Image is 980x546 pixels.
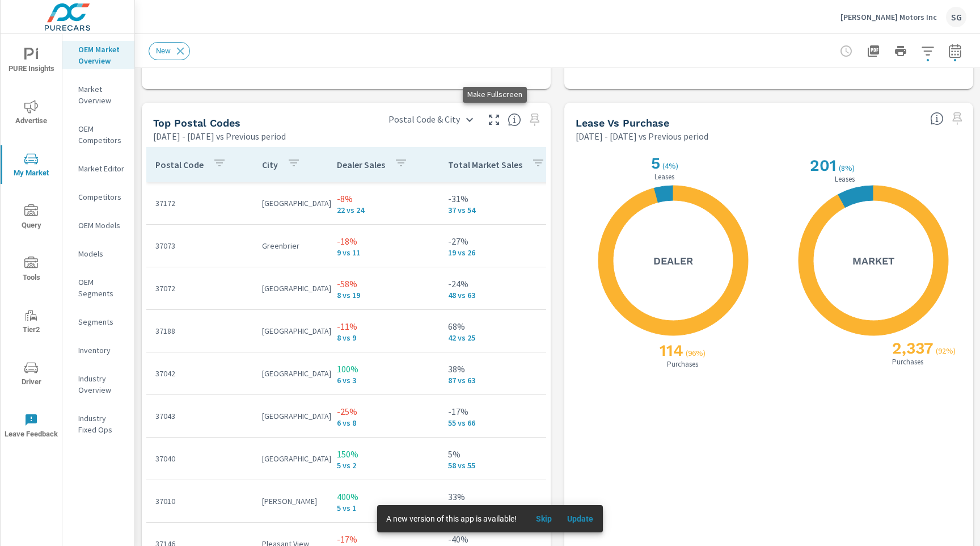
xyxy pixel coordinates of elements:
p: OEM Segments [78,276,125,299]
p: Purchases [890,358,926,366]
p: Industry Overview [78,373,125,396]
p: 37072 [155,283,244,294]
p: 100% [337,362,430,376]
p: Postal Code [155,159,204,170]
span: Select a preset date range to save this widget [948,110,966,128]
div: Inventory [62,342,134,359]
p: [GEOGRAPHIC_DATA] [262,325,319,337]
p: 6 vs 3 [337,376,430,385]
p: Greenbrier [262,240,319,251]
p: OEM Competitors [78,123,125,146]
p: 8 vs 9 [337,333,430,342]
p: Competitors [78,191,125,203]
span: Tools [4,257,58,284]
p: 5 vs 2 [337,461,430,470]
p: 5 vs 1 [337,503,430,513]
h5: Market [852,254,894,267]
p: 12 vs 9 [448,503,568,513]
p: OEM Models [78,220,125,231]
p: [GEOGRAPHIC_DATA] [262,198,319,209]
span: Leave Feedback [4,413,58,441]
div: Models [62,245,134,262]
button: Select Date Range [944,40,966,62]
p: 150% [337,447,430,461]
p: Purchases [665,360,700,368]
p: -40% [448,532,568,546]
div: Competitors [62,188,134,205]
p: Market Overview [78,83,125,106]
p: -8% [337,192,430,205]
p: -17% [337,532,430,546]
p: 58 vs 55 [448,461,568,470]
span: PURE Insights [4,48,58,75]
h5: Dealer [653,254,693,267]
p: Industry Fixed Ops [78,413,125,435]
span: Update [567,514,594,524]
p: ( 92% ) [936,346,958,356]
p: -17% [448,405,568,418]
p: 22 vs 24 [337,205,430,215]
div: OEM Market Overview [62,41,134,69]
span: Query [4,204,58,232]
h2: 5 [649,154,660,173]
p: 37073 [155,240,244,251]
p: [GEOGRAPHIC_DATA] [262,453,319,464]
div: Market Editor [62,160,134,177]
div: Postal Code & City [382,110,480,129]
p: Segments [78,316,125,327]
p: ( 96% ) [686,348,708,358]
p: Inventory [78,345,125,356]
p: 42 vs 25 [448,333,568,342]
span: Driver [4,361,58,389]
div: New [149,42,190,60]
p: [GEOGRAPHIC_DATA] [262,283,319,294]
p: -11% [337,320,430,333]
p: 9 vs 11 [337,248,430,257]
p: 33% [448,490,568,503]
div: OEM Competitors [62,120,134,149]
span: New [149,47,178,55]
p: 37040 [155,453,244,464]
div: nav menu [1,34,62,452]
p: -27% [448,234,568,248]
span: Tier2 [4,309,58,337]
span: Understand how shoppers are deciding to purchase vehicles. Sales data is based off market registr... [930,112,944,125]
p: -58% [337,277,430,291]
h2: 201 [808,156,837,175]
p: [GEOGRAPHIC_DATA] [262,410,319,422]
div: Market Overview [62,81,134,109]
p: ( 4% ) [662,161,681,171]
p: OEM Market Overview [78,44,125,66]
span: Skip [530,514,557,524]
p: ( 8% ) [839,163,857,173]
p: 68% [448,320,568,333]
div: Industry Overview [62,370,134,398]
div: Industry Fixed Ops [62,410,134,438]
p: -31% [448,192,568,205]
p: 38% [448,362,568,376]
p: City [262,159,278,170]
p: Total Market Sales [448,159,522,170]
p: Market Editor [78,163,125,174]
div: Segments [62,313,134,330]
span: A new version of this app is available! [386,514,517,523]
p: 37043 [155,410,244,422]
p: -18% [337,234,430,248]
p: 55 vs 66 [448,418,568,427]
button: "Export Report to PDF" [862,40,885,62]
p: [PERSON_NAME] [262,495,319,507]
p: -25% [337,405,430,418]
button: Update [562,510,598,528]
p: 37172 [155,198,244,209]
p: 48 vs 63 [448,291,568,300]
p: 87 vs 63 [448,376,568,385]
p: Models [78,248,125,259]
h5: Lease vs Purchase [576,117,669,129]
p: [DATE] - [DATE] vs Previous period [153,129,286,143]
p: 400% [337,490,430,503]
p: [PERSON_NAME] Motors Inc [840,12,937,22]
h2: 2,337 [890,339,933,358]
p: Leases [652,173,677,180]
p: Leases [833,175,857,183]
p: [DATE] - [DATE] vs Previous period [576,129,708,143]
